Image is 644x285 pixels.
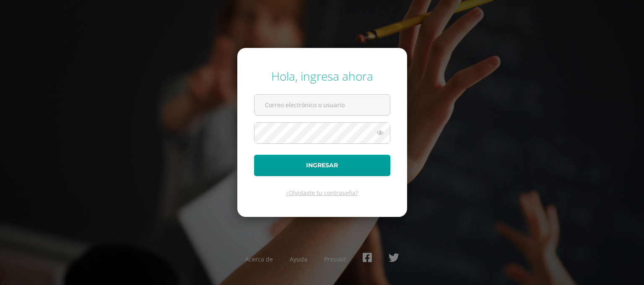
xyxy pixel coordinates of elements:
[254,155,390,176] button: Ingresar
[286,189,358,197] a: ¿Olvidaste tu contraseña?
[245,255,273,263] a: Acerca de
[254,95,390,115] input: Correo electrónico o usuario
[254,68,390,84] div: Hola, ingresa ahora
[290,255,307,263] a: Ayuda
[324,255,346,263] a: Presskit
